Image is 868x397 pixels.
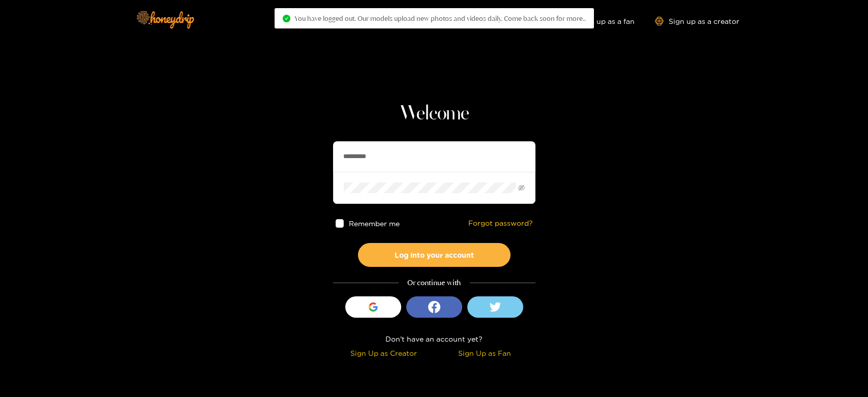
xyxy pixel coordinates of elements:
span: Remember me [349,220,400,227]
span: You have logged out. Our models upload new photos and videos daily. Come back soon for more.. [294,14,586,22]
a: Sign up as a creator [655,17,739,25]
a: Sign up as a fan [565,17,635,25]
div: Sign Up as Fan [437,347,533,359]
span: eye-invisible [518,185,525,191]
a: Forgot password? [468,219,533,228]
h1: Welcome [333,102,535,126]
div: Sign Up as Creator [336,347,432,359]
div: Or continue with [333,277,535,289]
button: Log into your account [358,243,511,267]
div: Don't have an account yet? [333,333,535,345]
span: check-circle [283,15,290,22]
